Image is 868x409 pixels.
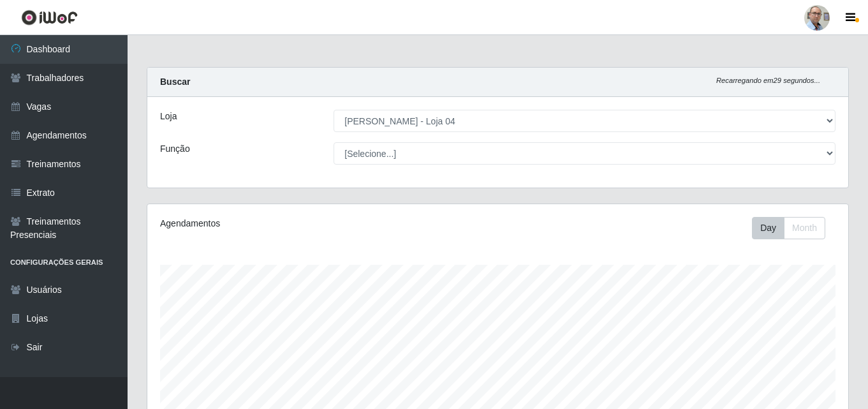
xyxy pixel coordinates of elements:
[160,142,190,156] label: Função
[752,217,784,239] button: Day
[752,217,835,239] div: Toolbar with button groups
[160,217,430,230] div: Agendamentos
[784,217,825,239] button: Month
[21,10,78,26] img: CoreUI Logo
[160,110,177,123] label: Loja
[752,217,825,239] div: First group
[160,77,190,87] strong: Buscar
[716,77,820,84] i: Recarregando em 29 segundos...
